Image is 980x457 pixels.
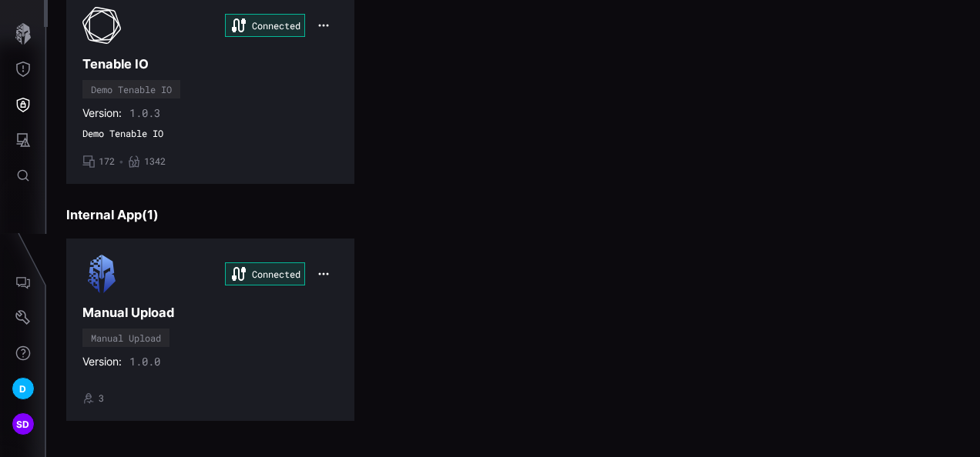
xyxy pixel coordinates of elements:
[144,155,166,168] span: 1342
[225,14,305,37] div: Connected
[99,155,115,168] span: 172
[16,416,30,432] span: SD
[82,128,338,140] span: Demo Tenable IO
[82,56,338,72] h3: Tenable IO
[225,262,305,285] div: Connected
[82,6,121,45] img: Demo Tenable IO
[99,392,104,405] span: 3
[82,106,122,120] span: Version:
[1,371,45,406] button: D
[91,333,161,342] div: Manual Upload
[82,355,122,369] span: Version:
[129,106,160,120] span: 1.0.3
[1,406,45,442] button: SD
[82,305,338,321] h3: Manual Upload
[119,155,124,168] span: •
[129,355,160,369] span: 1.0.0
[66,207,962,223] h3: Internal App ( 1 )
[91,85,172,94] div: Demo Tenable IO
[19,381,26,397] span: D
[82,255,121,293] img: Manual Upload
